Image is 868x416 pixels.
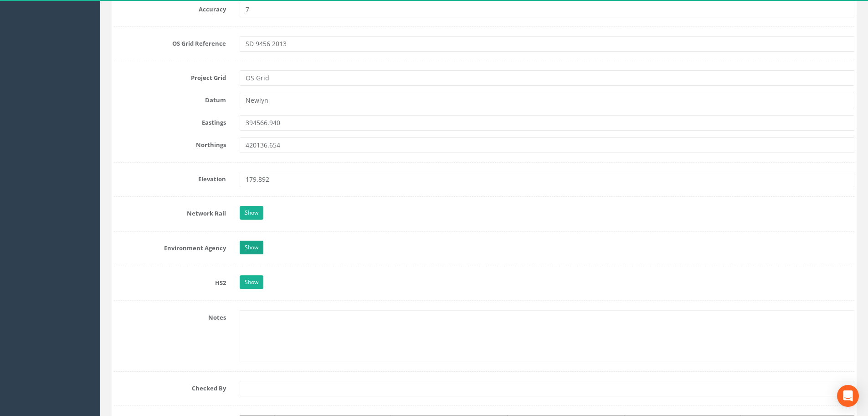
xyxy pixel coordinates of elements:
[240,206,263,220] a: Show
[837,385,859,407] div: Open Intercom Messenger
[107,172,233,184] label: Elevation
[107,70,233,82] label: Project Grid
[240,275,263,289] a: Show
[107,137,233,149] label: Northings
[107,206,233,218] label: Network Rail
[107,310,233,322] label: Notes
[107,275,233,287] label: HS2
[107,2,233,14] label: Accuracy
[107,381,233,393] label: Checked By
[107,36,233,48] label: OS Grid Reference
[107,241,233,253] label: Environment Agency
[107,93,233,105] label: Datum
[240,241,263,254] a: Show
[107,115,233,127] label: Eastings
